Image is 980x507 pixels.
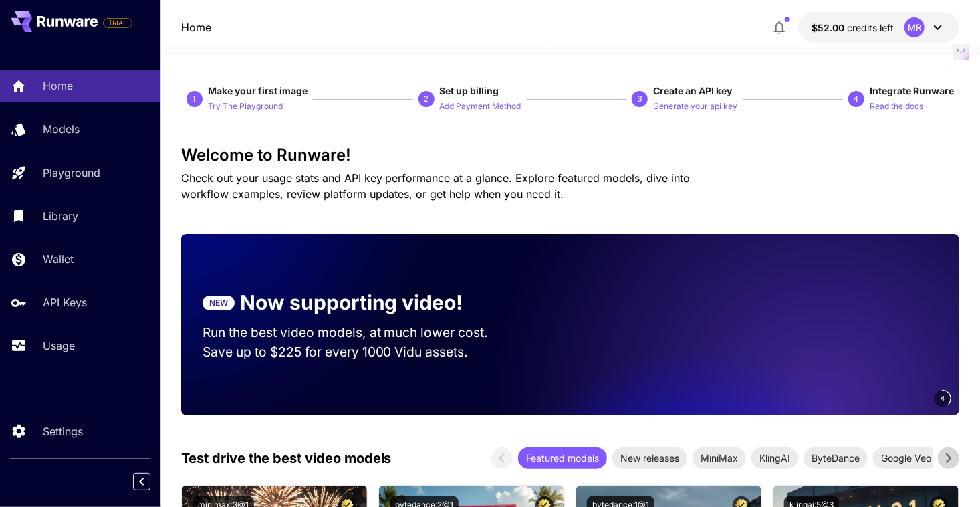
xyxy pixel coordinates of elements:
[181,448,392,468] p: Test drive the best video models
[870,100,923,113] p: Read the docs
[181,146,960,165] h3: Welcome to Runware!
[208,100,283,113] p: Try The Playground
[43,121,80,137] p: Models
[941,393,945,403] span: 4
[854,93,859,105] p: 4
[209,297,228,309] p: NEW
[870,85,954,96] span: Integrate Runware
[43,338,75,354] p: Usage
[693,447,746,469] div: MiniMax
[440,85,499,96] span: Set up billing
[43,78,73,94] p: Home
[208,85,308,96] span: Make your first image
[638,93,642,105] p: 3
[518,451,607,465] span: Featured models
[751,451,798,465] span: KlingAI
[133,473,150,490] button: Collapse sidebar
[653,98,737,114] button: Generate your api key
[612,451,687,465] span: New releases
[440,100,521,113] p: Add Payment Method
[653,100,737,113] p: Generate your api key
[653,85,732,96] span: Create an API key
[43,208,78,224] p: Library
[804,451,868,465] span: ByteDance
[751,447,798,469] div: KlingAI
[203,342,514,362] p: Save up to $225 for every 1000 Vidu assets.
[693,451,746,465] span: MiniMax
[518,447,607,469] div: Featured models
[192,93,197,105] p: 1
[203,323,514,342] p: Run the best video models, at much lower cost.
[240,288,463,318] p: Now supporting video!
[873,451,939,465] span: Google Veo
[43,251,74,267] p: Wallet
[181,19,211,35] a: Home
[208,98,283,114] button: Try The Playground
[812,21,894,35] div: $52.00
[43,423,83,439] p: Settings
[104,18,132,28] span: TRIAL
[424,93,428,105] p: 2
[440,98,521,114] button: Add Payment Method
[103,15,132,31] span: Add your payment card to enable full platform functionality.
[181,19,211,35] nav: breadcrumb
[870,98,923,114] button: Read the docs
[143,470,160,494] div: Collapse sidebar
[873,447,939,469] div: Google Veo
[43,294,87,310] p: API Keys
[847,22,894,33] span: credits left
[798,12,959,43] button: $52.00MR
[804,447,868,469] div: ByteDance
[43,165,100,181] p: Playground
[812,22,847,33] span: $52.00
[181,171,691,201] span: Check out your usage stats and API key performance at a glance. Explore featured models, dive int...
[612,447,687,469] div: New releases
[904,17,925,37] div: MR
